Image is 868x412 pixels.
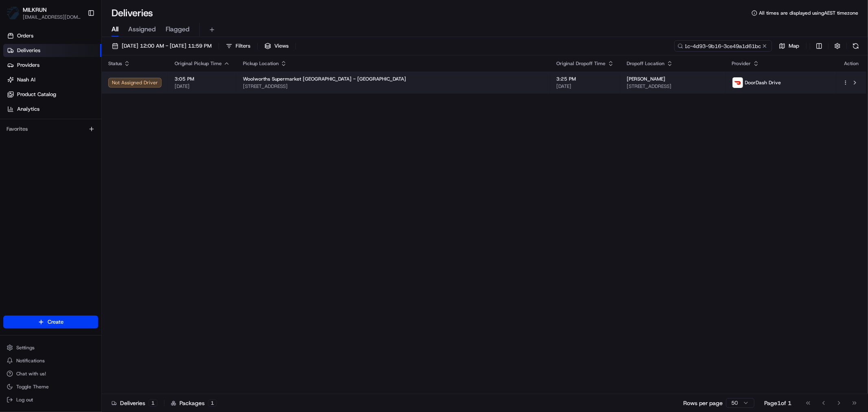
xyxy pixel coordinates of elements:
[732,77,743,88] img: doordash_logo_v2.png
[17,32,33,39] span: Orders
[3,3,84,23] button: MILKRUNMILKRUN[EMAIL_ADDRESS][DOMAIN_NAME]
[3,342,98,353] button: Settings
[683,399,723,407] p: Rows per page
[171,399,217,407] div: Packages
[17,91,56,98] span: Product Catalog
[3,44,101,57] a: Deliveries
[149,399,157,407] div: 1
[166,24,190,34] span: Flagged
[243,60,279,67] span: Pickup Location
[775,40,803,52] button: Map
[108,60,122,67] span: Status
[48,318,63,326] span: Create
[732,60,751,67] span: Provider
[175,60,222,67] span: Original Pickup Time
[16,357,45,364] span: Notifications
[764,399,791,407] div: Page 1 of 1
[843,60,860,67] div: Action
[3,355,98,366] button: Notifications
[3,103,101,116] a: Analytics
[3,59,101,72] a: Providers
[745,79,781,86] span: DoorDash Drive
[17,47,40,54] span: Deliveries
[3,316,98,329] button: Create
[274,42,289,50] span: Views
[789,42,799,50] span: Map
[16,397,33,403] span: Log out
[23,6,47,14] button: MILKRUN
[222,40,254,52] button: Filters
[208,399,217,407] div: 1
[3,73,101,86] a: Nash AI
[16,370,46,377] span: Chat with us!
[627,83,719,90] span: [STREET_ADDRESS]
[16,344,35,351] span: Settings
[175,83,230,90] span: [DATE]
[850,40,861,52] button: Refresh
[122,42,212,50] span: [DATE] 12:00 AM - [DATE] 11:59 PM
[627,76,666,82] span: [PERSON_NAME]
[16,384,49,390] span: Toggle Theme
[3,368,98,379] button: Chat with us!
[23,14,81,20] button: [EMAIL_ADDRESS][DOMAIN_NAME]
[7,7,20,20] img: MILKRUN
[3,394,98,405] button: Log out
[128,24,156,34] span: Assigned
[759,10,858,16] span: All times are displayed using AEST timezone
[17,76,35,83] span: Nash AI
[17,61,39,69] span: Providers
[243,83,544,90] span: [STREET_ADDRESS]
[557,60,606,67] span: Original Dropoff Time
[261,40,292,52] button: Views
[674,40,772,52] input: Type to search
[243,76,406,82] span: Woolworths Supermarket [GEOGRAPHIC_DATA] - [GEOGRAPHIC_DATA]
[236,42,250,50] span: Filters
[557,76,614,82] span: 3:25 PM
[3,29,101,42] a: Orders
[112,24,118,34] span: All
[112,399,157,407] div: Deliveries
[112,7,153,20] h1: Deliveries
[627,60,665,67] span: Dropoff Location
[3,381,98,392] button: Toggle Theme
[108,40,215,52] button: [DATE] 12:00 AM - [DATE] 11:59 PM
[3,123,98,136] div: Favorites
[557,83,614,90] span: [DATE]
[175,76,230,82] span: 3:05 PM
[3,88,101,101] a: Product Catalog
[17,105,39,113] span: Analytics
